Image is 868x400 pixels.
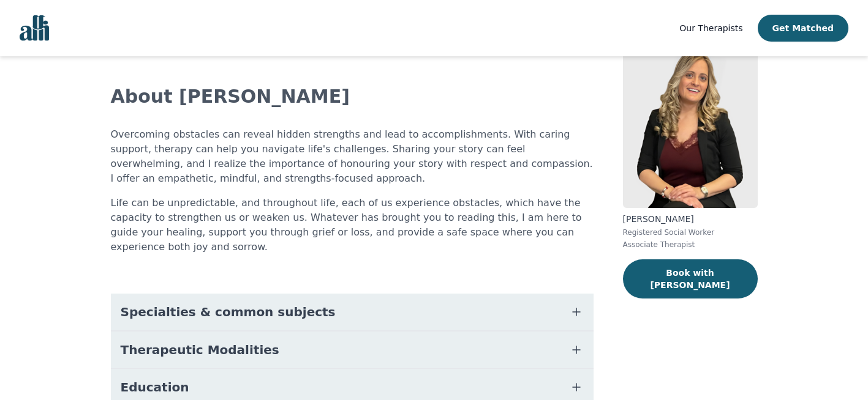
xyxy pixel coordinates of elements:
a: Our Therapists [679,21,742,35]
span: Therapeutic Modalities [121,341,279,358]
button: Get Matched [758,15,848,42]
p: [PERSON_NAME] [623,213,758,225]
button: Book with [PERSON_NAME] [623,259,758,298]
p: Associate Therapist [623,240,758,250]
span: Education [121,379,189,396]
p: Registered Social Worker [623,228,758,237]
img: Rana_James [623,32,758,208]
img: alli logo [20,15,49,41]
span: Specialties & common subjects [121,303,336,320]
button: Specialties & common subjects [111,294,594,330]
p: Life can be unpredictable, and throughout life, each of us experience obstacles, which have the c... [111,196,594,254]
span: Our Therapists [679,23,742,33]
button: Therapeutic Modalities [111,331,594,368]
h2: About [PERSON_NAME] [111,86,594,108]
p: Overcoming obstacles can reveal hidden strengths and lead to accomplishments. With caring support... [111,127,594,186]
